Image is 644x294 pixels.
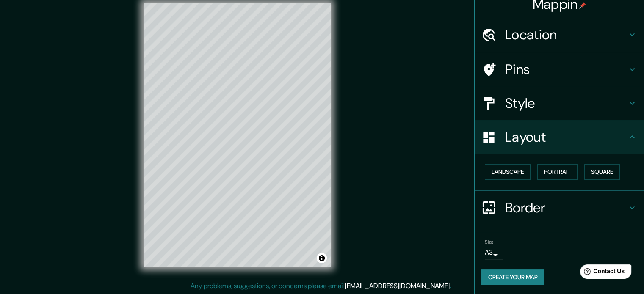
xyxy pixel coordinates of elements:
div: Style [475,86,644,120]
div: Layout [475,120,644,154]
button: Square [584,164,620,180]
div: A3 [485,246,503,259]
label: Size [485,238,494,245]
button: Landscape [485,164,531,180]
p: Any problems, suggestions, or concerns please email . [191,281,451,291]
h4: Layout [505,129,627,146]
h4: Pins [505,61,627,78]
button: Toggle attribution [317,253,327,263]
a: [EMAIL_ADDRESS][DOMAIN_NAME] [345,281,450,290]
h4: Border [505,199,627,216]
h4: Style [505,95,627,112]
div: . [451,281,452,291]
div: . [452,281,454,291]
iframe: Help widget launcher [569,261,635,285]
div: Location [475,18,644,52]
div: Border [475,191,644,225]
h4: Location [505,26,627,43]
button: Portrait [537,164,578,180]
img: pin-icon.png [579,2,586,9]
div: Pins [475,52,644,86]
button: Create your map [481,269,544,285]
